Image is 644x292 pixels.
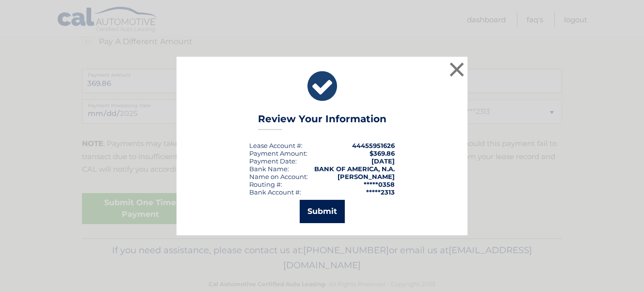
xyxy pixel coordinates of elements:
[249,165,289,173] div: Bank Name:
[249,173,308,180] div: Name on Account:
[371,157,395,165] span: [DATE]
[352,142,395,149] strong: 44455951626
[338,173,395,180] strong: [PERSON_NAME]
[314,165,395,173] strong: BANK OF AMERICA, N.A.
[249,188,301,196] div: Bank Account #:
[249,157,295,165] span: Payment Date
[249,149,307,157] div: Payment Amount:
[370,149,395,157] span: $369.86
[249,142,303,149] div: Lease Account #:
[258,113,386,130] h3: Review Your Information
[447,60,467,79] button: ×
[300,200,345,223] button: Submit
[249,157,297,165] div: :
[249,180,282,188] div: Routing #:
